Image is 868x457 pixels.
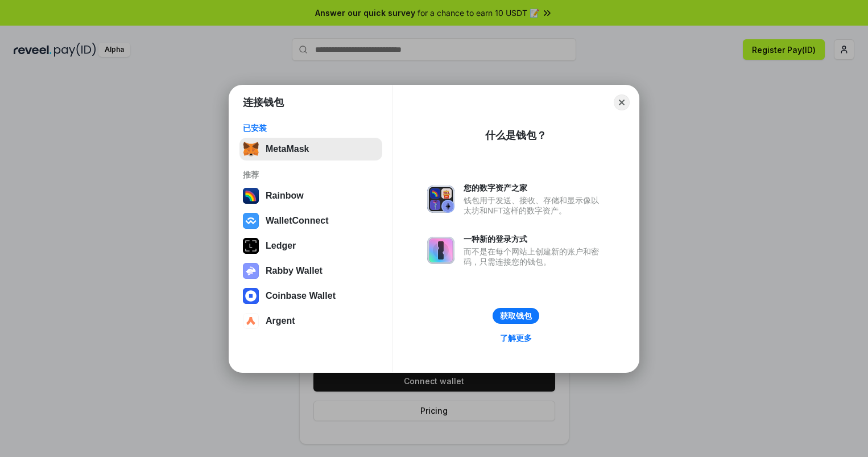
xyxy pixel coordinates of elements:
button: Close [614,94,630,110]
div: 您的数字资产之家 [464,183,605,193]
div: MetaMask [266,144,309,154]
img: svg+xml,%3Csvg%20xmlns%3D%22http%3A%2F%2Fwww.w3.org%2F2000%2Fsvg%22%20fill%3D%22none%22%20viewBox... [427,237,454,264]
h1: 连接钱包 [243,96,284,109]
button: Argent [239,310,382,332]
img: svg+xml,%3Csvg%20width%3D%2228%22%20height%3D%2228%22%20viewBox%3D%220%200%2028%2028%22%20fill%3D... [243,313,259,329]
div: 什么是钱包？ [485,129,547,142]
div: Rabby Wallet [266,266,323,276]
button: Coinbase Wallet [239,285,382,307]
button: WalletConnect [239,209,382,232]
div: 推荐 [243,170,379,180]
img: svg+xml,%3Csvg%20width%3D%22120%22%20height%3D%22120%22%20viewBox%3D%220%200%20120%20120%22%20fil... [243,188,259,204]
img: svg+xml,%3Csvg%20xmlns%3D%22http%3A%2F%2Fwww.w3.org%2F2000%2Fsvg%22%20fill%3D%22none%22%20viewBox... [427,186,454,213]
div: Rainbow [266,191,304,201]
button: 获取钱包 [493,308,539,324]
div: 获取钱包 [500,311,532,321]
div: Coinbase Wallet [266,291,336,301]
button: MetaMask [239,138,382,160]
div: WalletConnect [266,216,329,226]
div: 已安装 [243,123,379,133]
img: svg+xml,%3Csvg%20xmlns%3D%22http%3A%2F%2Fwww.w3.org%2F2000%2Fsvg%22%20width%3D%2228%22%20height%3... [243,238,259,254]
div: 钱包用于发送、接收、存储和显示像以太坊和NFT这样的数字资产。 [464,195,605,216]
div: 了解更多 [500,333,532,343]
img: svg+xml,%3Csvg%20width%3D%2228%22%20height%3D%2228%22%20viewBox%3D%220%200%2028%2028%22%20fill%3D... [243,288,259,304]
a: 了解更多 [493,331,539,345]
div: Argent [266,316,295,326]
div: 而不是在每个网站上创建新的账户和密码，只需连接您的钱包。 [464,246,605,267]
button: Rainbow [239,184,382,207]
div: Ledger [266,241,296,251]
img: svg+xml,%3Csvg%20width%3D%2228%22%20height%3D%2228%22%20viewBox%3D%220%200%2028%2028%22%20fill%3D... [243,213,259,229]
img: svg+xml,%3Csvg%20fill%3D%22none%22%20height%3D%2233%22%20viewBox%3D%220%200%2035%2033%22%20width%... [243,141,259,157]
div: 一种新的登录方式 [464,234,605,244]
button: Ledger [239,234,382,257]
img: svg+xml,%3Csvg%20xmlns%3D%22http%3A%2F%2Fwww.w3.org%2F2000%2Fsvg%22%20fill%3D%22none%22%20viewBox... [243,263,259,279]
button: Rabby Wallet [239,260,382,282]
